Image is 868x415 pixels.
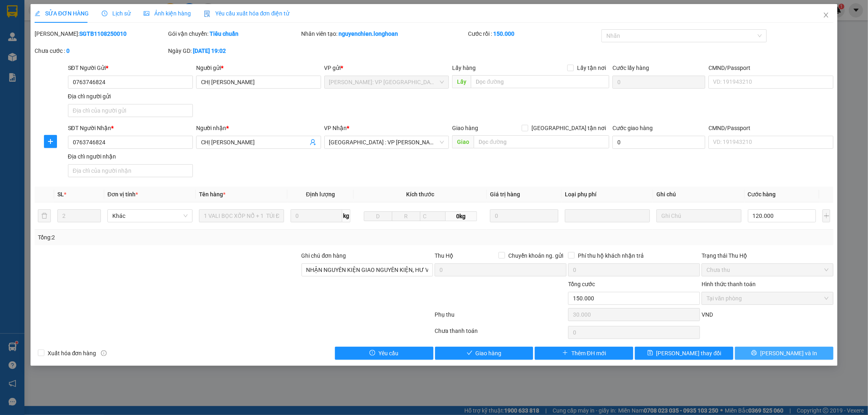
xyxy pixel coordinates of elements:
[702,311,713,318] span: VND
[760,349,817,358] span: [PERSON_NAME] và In
[452,135,474,148] span: Giao
[199,209,284,222] input: VD: Bàn, Ghế
[302,252,346,259] label: Ghi chú đơn hàng
[474,135,609,148] input: Dọc đường
[102,11,107,16] span: clock-circle
[435,347,533,360] button: checkGiao hàng
[612,65,649,71] label: Cước lấy hàng
[647,350,653,356] span: save
[66,48,70,54] b: 0
[708,124,833,133] div: CMND/Passport
[435,252,453,259] span: Thu Hộ
[107,191,138,198] span: Đơn vị tính
[68,152,193,161] div: Địa chỉ người nhận
[656,349,722,358] span: [PERSON_NAME] thay đổi
[535,347,633,360] button: plusThêm ĐH mới
[44,135,57,148] button: plus
[392,211,420,221] input: R
[420,211,446,221] input: C
[68,92,193,101] div: Địa chỉ người gửi
[493,30,514,37] b: 150.000
[735,347,833,360] button: printer[PERSON_NAME] và In
[815,4,837,27] button: Close
[112,210,188,222] span: Khác
[35,10,89,17] span: SỬA ĐƠN HÀNG
[306,191,335,198] span: Định lượng
[476,349,502,358] span: Giao hàng
[562,187,653,202] th: Loại phụ phí
[199,191,225,198] span: Tên hàng
[505,251,566,260] span: Chuyển khoản ng. gửi
[708,63,833,72] div: CMND/Passport
[406,191,434,198] span: Kích thước
[168,46,300,55] div: Ngày GD:
[102,10,131,17] span: Lịch sử
[204,11,210,17] img: icon
[822,209,830,222] button: plus
[702,281,756,287] label: Hình thức thanh toán
[38,209,51,222] button: delete
[329,136,444,148] span: Đà Nẵng : VP Thanh Khê
[144,10,191,17] span: Ảnh kiện hàng
[339,30,398,37] b: nguyenchien.longhoan
[612,76,705,89] input: Cước lấy hàng
[54,4,161,15] strong: PHIẾU DÁN LÊN HÀNG
[574,63,609,72] span: Lấy tận nơi
[302,263,433,276] input: Ghi chú đơn hàng
[370,350,375,356] span: exclamation-circle
[490,209,558,222] input: 0
[653,187,745,202] th: Ghi chú
[3,43,125,54] span: Mã đơn: DNTK1308250005
[68,164,193,177] input: Địa chỉ của người nhận
[612,125,653,131] label: Cước giao hàng
[568,281,595,287] span: Tổng cước
[446,211,477,221] span: 0kg
[44,349,100,358] span: Xuất hóa đơn hàng
[612,136,705,149] input: Cước giao hàng
[101,350,107,356] span: info-circle
[364,211,392,221] input: D
[22,17,43,24] strong: CSKH:
[57,191,64,198] span: SL
[329,76,444,88] span: Hồ Chí Minh: VP Quận Tân Bình
[3,56,51,63] span: 09:58:45 [DATE]
[324,63,449,72] div: VP gửi
[562,350,568,356] span: plus
[204,10,290,17] span: Yêu cầu xuất hóa đơn điện tử
[751,350,757,356] span: printer
[302,29,467,38] div: Nhân viên tạo:
[748,191,776,198] span: Cước hàng
[378,349,398,358] span: Yêu cầu
[196,63,321,72] div: Người gửi
[471,75,609,88] input: Dọc đường
[79,30,127,37] b: SGTB1108250010
[571,349,606,358] span: Thêm ĐH mới
[68,104,193,117] input: Địa chỉ của người gửi
[35,11,40,16] span: edit
[71,17,149,32] span: CÔNG TY TNHH CHUYỂN PHÁT NHANH BẢO AN
[575,251,647,260] span: Phí thu hộ khách nhận trả
[3,17,62,32] span: [PHONE_NUMBER]
[452,65,476,71] span: Lấy hàng
[35,29,166,38] div: [PERSON_NAME]:
[468,29,600,38] div: Cước rồi :
[656,209,741,222] input: Ghi Chú
[528,124,609,133] span: [GEOGRAPHIC_DATA] tận nơi
[68,124,193,133] div: SĐT Người Nhận
[434,326,568,341] div: Chưa thanh toán
[144,11,149,16] span: picture
[38,233,335,242] div: Tổng: 2
[702,251,833,260] div: Trạng thái Thu Hộ
[452,125,478,131] span: Giao hàng
[310,139,316,146] span: user-add
[706,292,829,304] span: Tại văn phòng
[210,30,238,37] b: Tiêu chuẩn
[68,63,193,72] div: SĐT Người Gửi
[635,347,733,360] button: save[PERSON_NAME] thay đổi
[434,310,568,324] div: Phụ thu
[44,138,57,145] span: plus
[196,124,321,133] div: Người nhận
[324,125,347,131] span: VP Nhận
[706,264,829,276] span: Chưa thu
[342,209,350,222] span: kg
